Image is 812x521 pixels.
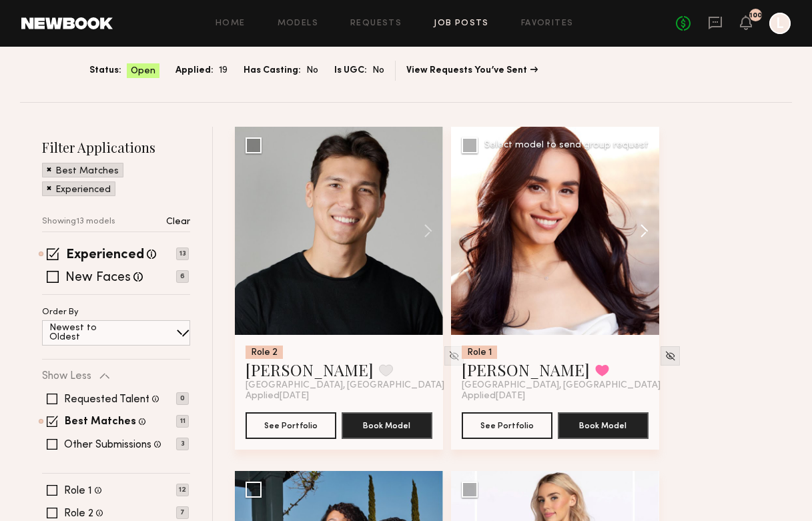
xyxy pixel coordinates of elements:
span: Status: [89,63,121,78]
img: Unhide Model [448,350,460,362]
p: 0 [176,392,189,405]
div: 100 [749,12,762,19]
a: L [769,13,791,34]
span: Open [131,65,155,78]
p: 13 [176,247,189,260]
span: No [372,63,384,78]
span: Is UGC: [334,63,367,78]
div: Role 2 [246,346,283,359]
p: Clear [166,217,190,227]
span: [GEOGRAPHIC_DATA], [GEOGRAPHIC_DATA] [462,380,661,391]
span: Has Casting: [244,63,301,78]
p: Best Matches [55,167,119,176]
label: New Faces [65,272,131,285]
a: Book Model [558,419,649,430]
a: Models [278,19,318,28]
p: Newest to Oldest [49,324,129,342]
button: See Portfolio [246,412,336,439]
p: 12 [176,484,189,496]
label: Role 2 [64,508,93,519]
a: View Requests You’ve Sent [406,66,538,75]
a: Job Posts [434,19,489,28]
button: Book Model [342,412,432,439]
a: Home [216,19,246,28]
p: 7 [176,506,189,519]
a: Requests [350,19,402,28]
div: Select model to send group request [484,141,649,150]
div: Applied [DATE] [246,391,432,402]
span: Applied: [175,63,214,78]
p: 3 [176,438,189,450]
p: 11 [176,415,189,428]
button: See Portfolio [462,412,552,439]
p: 6 [176,270,189,283]
span: [GEOGRAPHIC_DATA], [GEOGRAPHIC_DATA] [246,380,444,391]
span: No [306,63,318,78]
span: 19 [219,63,228,78]
label: Requested Talent [64,394,149,405]
div: Role 1 [462,346,497,359]
label: Role 1 [64,486,92,496]
img: Unhide Model [665,350,676,362]
a: [PERSON_NAME] [246,359,374,380]
label: Best Matches [65,417,136,428]
label: Other Submissions [64,440,151,450]
a: Book Model [342,419,432,430]
div: Applied [DATE] [462,391,649,402]
label: Experienced [66,249,144,262]
a: [PERSON_NAME] [462,359,590,380]
a: Favorites [521,19,574,28]
p: Showing 13 models [42,217,115,226]
p: Show Less [42,371,91,382]
h2: Filter Applications [42,138,190,156]
button: Book Model [558,412,649,439]
p: Order By [42,308,79,317]
p: Experienced [55,185,111,195]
